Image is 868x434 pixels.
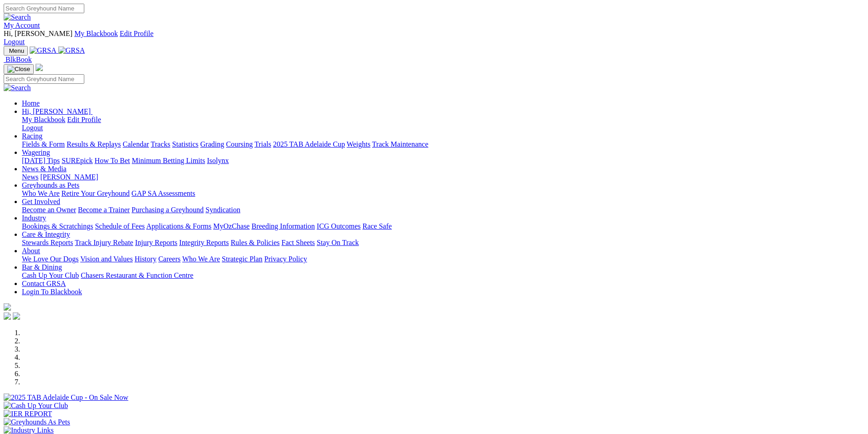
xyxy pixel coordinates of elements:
a: 2025 TAB Adelaide Cup [273,140,345,148]
a: Syndication [205,206,240,214]
a: Applications & Forms [146,222,211,230]
span: Hi, [PERSON_NAME] [22,107,91,115]
a: Statistics [172,140,199,148]
a: Fact Sheets [282,239,315,246]
a: Login To Blackbook [22,288,82,296]
a: Greyhounds as Pets [22,181,79,189]
input: Search [4,74,84,84]
a: About [22,247,40,255]
a: Home [22,99,40,107]
a: Industry [22,214,46,222]
img: GRSA [58,46,85,55]
a: Wagering [22,148,50,156]
a: Become an Owner [22,206,76,214]
a: Become a Trainer [78,206,130,214]
div: Care & Integrity [22,239,864,247]
a: Edit Profile [67,116,101,123]
a: Stewards Reports [22,239,73,246]
div: Bar & Dining [22,271,864,280]
img: Close [7,66,30,73]
a: Cash Up Your Club [22,271,79,279]
a: My Blackbook [74,30,118,37]
a: Rules & Policies [231,239,280,246]
a: Racing [22,132,42,140]
span: Hi, [PERSON_NAME] [4,30,72,37]
a: [PERSON_NAME] [40,173,98,181]
div: About [22,255,864,263]
a: Tracks [151,140,170,148]
a: We Love Our Dogs [22,255,78,263]
a: News & Media [22,165,67,173]
img: Search [4,84,31,92]
a: Schedule of Fees [95,222,144,230]
a: Isolynx [207,157,229,164]
div: News & Media [22,173,864,181]
a: Who We Are [182,255,220,263]
input: Search [4,4,84,13]
a: Care & Integrity [22,230,70,238]
div: Wagering [22,157,864,165]
a: Track Maintenance [372,140,428,148]
img: Search [4,13,31,21]
a: SUREpick [62,157,92,164]
img: twitter.svg [13,312,20,320]
a: Race Safe [362,222,391,230]
a: Coursing [226,140,253,148]
div: Hi, [PERSON_NAME] [22,116,864,132]
a: Careers [158,255,180,263]
a: Breeding Information [252,222,315,230]
img: GRSA [30,46,56,55]
button: Toggle navigation [4,46,28,56]
a: Logout [22,124,43,132]
a: Results & Replays [67,140,121,148]
div: Racing [22,140,864,148]
a: MyOzChase [213,222,250,230]
img: logo-grsa-white.png [36,64,43,71]
a: Edit Profile [120,30,154,37]
a: History [134,255,156,263]
a: Logout [4,38,25,46]
img: 2025 TAB Adelaide Cup - On Sale Now [4,393,128,402]
a: Hi, [PERSON_NAME] [22,107,92,115]
a: Purchasing a Greyhound [132,206,204,214]
img: Cash Up Your Club [4,402,68,410]
a: Track Injury Rebate [75,239,133,246]
img: logo-grsa-white.png [4,303,11,311]
a: Weights [347,140,370,148]
a: My Blackbook [22,116,66,123]
a: BlkBook [4,56,32,63]
a: [DATE] Tips [22,157,60,164]
a: Bookings & Scratchings [22,222,93,230]
a: My Account [4,21,40,29]
span: BlkBook [5,56,32,63]
a: Calendar [123,140,149,148]
div: Industry [22,222,864,230]
div: My Account [4,30,864,46]
a: Trials [254,140,271,148]
a: Get Involved [22,198,60,205]
a: Fields & Form [22,140,65,148]
div: Greyhounds as Pets [22,189,864,198]
button: Toggle navigation [4,64,34,74]
img: Greyhounds As Pets [4,418,70,426]
a: Privacy Policy [264,255,307,263]
div: Get Involved [22,206,864,214]
a: Minimum Betting Limits [132,157,205,164]
a: Retire Your Greyhound [62,189,130,197]
a: Integrity Reports [179,239,229,246]
a: Strategic Plan [222,255,262,263]
a: News [22,173,38,181]
img: IER REPORT [4,410,52,418]
a: Who We Are [22,189,60,197]
a: Bar & Dining [22,263,62,271]
a: How To Bet [95,157,130,164]
a: Injury Reports [135,239,177,246]
a: Vision and Values [80,255,133,263]
a: Contact GRSA [22,280,66,287]
a: ICG Outcomes [317,222,360,230]
span: Menu [9,47,24,54]
a: Stay On Track [317,239,359,246]
a: Grading [200,140,224,148]
a: Chasers Restaurant & Function Centre [81,271,193,279]
a: GAP SA Assessments [132,189,195,197]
